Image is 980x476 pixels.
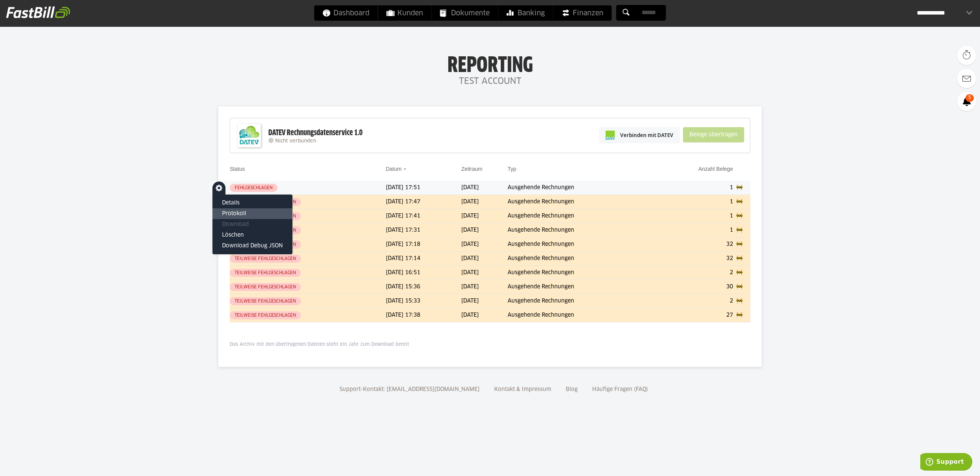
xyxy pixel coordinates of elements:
td: 1 [653,195,736,209]
td: 1 [653,223,736,237]
td: [DATE] 17:14 [386,252,461,266]
td: [DATE] [461,237,508,252]
td: [DATE] 17:38 [386,308,461,322]
td: [DATE] 17:51 [386,181,461,195]
a: Blog [563,387,580,392]
td: [DATE] [461,223,508,237]
span: Nicht verbunden [275,139,316,144]
a: Dashboard [314,5,378,21]
sl-badge: Teilweise fehlgeschlagen [230,283,301,291]
span: Verbinden mit DATEV [620,131,673,139]
div: DATEV Rechnungsdatenservice 1.0 [268,128,363,138]
td: 🚧 [736,237,750,252]
span: Dokumente [440,5,490,21]
td: [DATE] [461,308,508,322]
td: [DATE] [461,266,508,280]
img: fastbill_logo_white.png [6,6,70,18]
td: Ausgehende Rechnungen [508,266,653,280]
td: [DATE] 17:47 [386,195,461,209]
td: [DATE] [461,209,508,223]
td: 🚧 [736,294,750,308]
td: 🚧 [736,266,750,280]
sl-menu-item: Protokoll [212,208,292,219]
sl-badge: Teilweise fehlgeschlagen [230,297,301,305]
a: Kunden [378,5,431,21]
td: 🚧 [736,195,750,209]
td: 🚧 [736,209,750,223]
td: Ausgehende Rechnungen [508,308,653,322]
td: [DATE] 15:33 [386,294,461,308]
p: Das Archiv mit den übertragenen Dateien steht ein Jahr zum Download bereit [230,342,750,348]
td: 32 [653,252,736,266]
sl-button: Belege übertragen [683,127,744,142]
td: [DATE] 16:51 [386,266,461,280]
a: Status [230,166,245,172]
td: [DATE] [461,195,508,209]
img: DATEV-Datenservice Logo [234,120,265,151]
td: 🚧 [736,308,750,322]
td: 1 [653,181,736,195]
span: Kunden [387,5,423,21]
td: [DATE] [461,252,508,266]
td: 🚧 [736,252,750,266]
h1: Reporting [77,54,903,74]
span: Dashboard [323,5,369,21]
sl-menu-item: Download [212,219,292,230]
td: [DATE] 17:18 [386,237,461,252]
td: 🚧 [736,280,750,294]
a: Support-Kontakt: [EMAIL_ADDRESS][DOMAIN_NAME] [337,387,482,392]
td: Ausgehende Rechnungen [508,209,653,223]
sl-badge: Teilweise fehlgeschlagen [230,269,301,277]
a: Banking [498,5,553,21]
td: [DATE] 17:31 [386,223,461,237]
td: 2 [653,266,736,280]
a: Häufige Fragen (FAQ) [590,387,651,392]
span: Banking [507,5,545,21]
a: Anzahl Belege [698,166,733,172]
img: sort_desc.gif [403,168,408,170]
span: 5 [965,94,974,102]
td: Ausgehende Rechnungen [508,195,653,209]
a: Zeitraum [461,166,482,172]
td: 2 [653,294,736,308]
a: 5 [957,92,976,111]
sl-menu-item: Details [212,198,292,208]
a: Datum [386,166,402,172]
td: [DATE] [461,294,508,308]
a: Kontakt & Impressum [492,387,554,392]
td: [DATE] 15:36 [386,280,461,294]
sl-badge: Fehlgeschlagen [230,184,278,192]
td: 30 [653,280,736,294]
td: 🚧 [736,223,750,237]
sl-menu-item: Download Debug JSON [212,240,292,251]
td: [DATE] [461,280,508,294]
span: Finanzen [562,5,603,21]
td: 27 [653,308,736,322]
sl-badge: Teilweise fehlgeschlagen [230,255,301,263]
td: [DATE] 17:41 [386,209,461,223]
sl-badge: Teilweise fehlgeschlagen [230,311,301,319]
td: 32 [653,237,736,252]
img: pi-datev-logo-farbig-24.svg [606,131,615,140]
a: Typ [508,166,516,172]
td: 1 [653,209,736,223]
td: Ausgehende Rechnungen [508,294,653,308]
td: 🚧 [736,181,750,195]
td: Ausgehende Rechnungen [508,223,653,237]
a: Verbinden mit DATEV [599,127,680,143]
td: Ausgehende Rechnungen [508,280,653,294]
td: [DATE] [461,181,508,195]
td: Ausgehende Rechnungen [508,237,653,252]
td: Ausgehende Rechnungen [508,252,653,266]
a: Dokumente [432,5,498,21]
iframe: Öffnet ein Widget, in dem Sie weitere Informationen finden [920,453,972,472]
a: Finanzen [554,5,612,21]
td: Ausgehende Rechnungen [508,181,653,195]
sl-menu-item: Löschen [212,230,292,240]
